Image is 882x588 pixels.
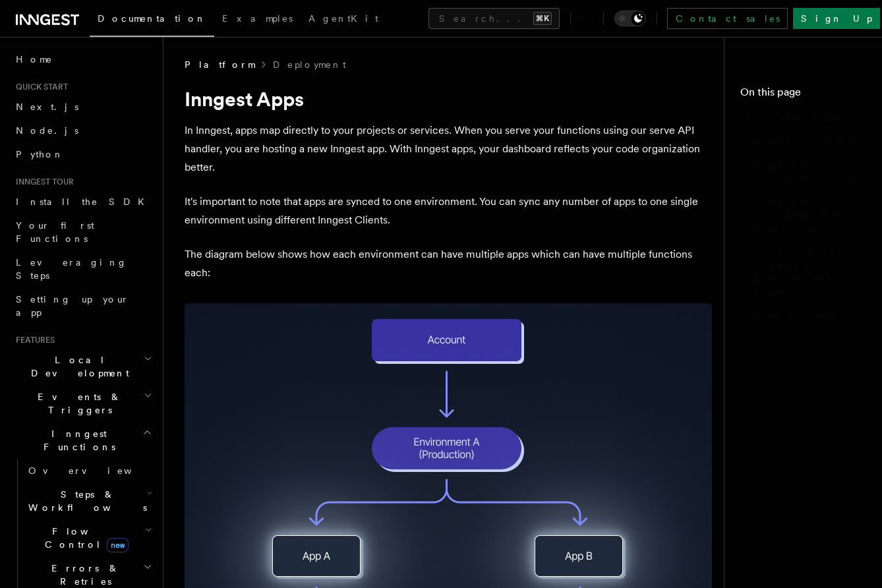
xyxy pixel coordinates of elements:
a: Sign Up [793,8,880,29]
span: Inngest Apps [746,111,840,124]
button: Local Development [11,348,155,385]
p: It's important to note that apps are synced to one environment. You can sync any number of apps t... [185,192,712,229]
span: Your first Functions [16,220,94,244]
span: new [107,538,129,552]
span: Examples [222,13,293,24]
span: Platform [185,58,254,71]
span: Quick start [11,82,68,92]
a: Overview [23,459,155,483]
span: Inngest Functions [11,427,142,454]
a: Next Steps [748,303,866,327]
a: Home [11,47,155,71]
button: Steps & Workflows [23,483,155,519]
a: Examples [214,4,301,36]
span: Flow Control [23,525,145,551]
a: AgentKit [301,4,386,36]
span: Next.js [16,102,78,112]
a: Leveraging Steps [11,250,155,287]
button: Inngest Functions [11,422,155,459]
span: Informing Inngest about your apps [753,245,866,298]
kbd: ⌘K [533,12,552,25]
h4: On this page [740,84,866,105]
span: AgentKit [309,13,378,24]
span: Documentation [98,13,206,24]
a: Informing Inngest about your apps [748,240,866,303]
span: Node.js [16,125,78,136]
button: Flow Controlnew [23,519,155,556]
h1: Inngest Apps [185,87,712,111]
span: Home [16,53,53,66]
a: Contact sales [667,8,788,29]
p: In Inngest, apps map directly to your projects or services. When you serve your functions using o... [185,121,712,177]
button: Toggle dark mode [614,11,646,26]
span: Features [11,335,55,345]
a: Your first Functions [11,214,155,250]
a: Inngest Apps [740,105,866,129]
span: Install the SDK [16,196,152,207]
span: Apps in SDK [753,134,866,148]
a: Node.js [11,119,155,142]
span: Inngest tour [11,177,74,187]
a: Apps in Inngest Cloud [748,153,866,190]
span: Apps in Inngest Dev Server [753,195,866,235]
span: Local Development [11,353,144,380]
span: Next Steps [753,309,836,322]
span: Setting up your app [16,294,129,318]
span: Python [16,149,64,160]
span: Overview [28,465,164,476]
a: Setting up your app [11,287,155,324]
p: The diagram below shows how each environment can have multiple apps which can have multiple funct... [185,245,712,282]
span: Events & Triggers [11,390,144,417]
a: Deployment [273,58,346,71]
button: Search...⌘K [428,8,560,29]
span: Apps in Inngest Cloud [753,158,866,185]
a: Install the SDK [11,190,155,214]
a: Apps in Inngest Dev Server [748,190,866,240]
a: Python [11,142,155,166]
a: Apps in SDK [748,129,866,153]
a: Next.js [11,95,155,119]
span: Steps & Workflows [23,488,147,514]
button: Events & Triggers [11,385,155,422]
a: Documentation [90,4,214,37]
span: Leveraging Steps [16,257,127,281]
span: Errors & Retries [23,562,143,588]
